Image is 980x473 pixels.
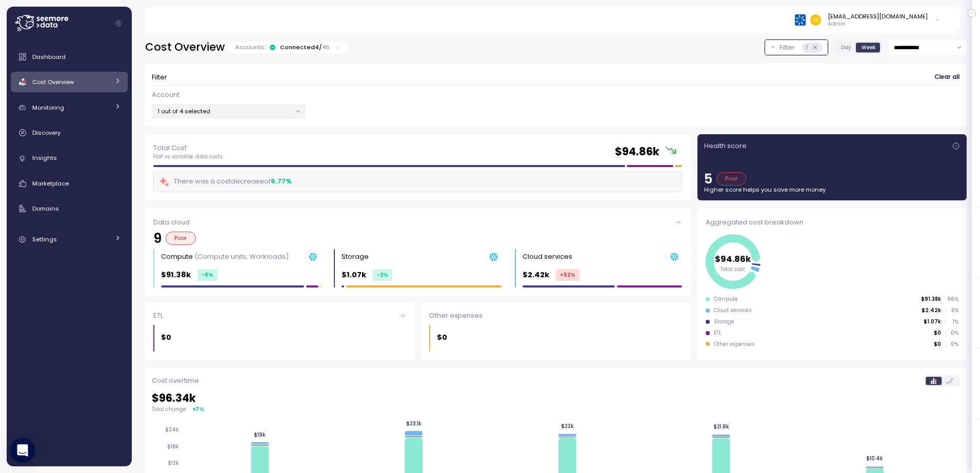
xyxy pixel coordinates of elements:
[161,332,171,343] p: $0
[32,204,59,213] span: Domains
[152,72,167,83] p: Filter
[946,307,958,314] p: 3 %
[153,153,223,160] p: Flat vs variable data costs
[934,70,960,85] button: Clear all
[342,252,369,262] div: Storage
[32,78,74,86] span: Cost Overview
[704,141,747,151] p: Health score
[721,265,745,272] tspan: Total cost
[934,71,959,85] span: Clear all
[921,296,941,303] p: $91.38k
[795,14,806,25] img: 68790ce639d2d68da1992664.PNG
[32,53,66,61] span: Dashboard
[193,405,204,413] div: ▾
[922,307,941,314] p: $2.42k
[254,431,266,438] tspan: $19k
[235,43,265,51] p: Accounts:
[165,427,179,434] tspan: $24k
[765,40,828,55] button: Filter1
[280,43,330,51] div: Connected 4 /
[946,330,958,337] p: 0 %
[714,318,734,325] div: Storage
[924,318,941,325] p: $1.07k
[828,12,928,20] div: [EMAIL_ADDRESS][DOMAIN_NAME]
[153,217,682,228] div: Data cloud
[714,307,752,314] div: Cloud services
[373,269,392,281] div: -2 %
[153,143,223,153] p: Total Cost
[946,341,958,348] p: 0 %
[561,423,574,430] tspan: $22k
[934,330,941,337] p: $0
[779,43,795,53] p: Filter
[229,42,347,53] div: Accounts:Connected4/46
[152,90,179,100] p: Account
[615,145,659,159] h2: $ 94.86k
[714,341,755,348] div: Other expenses
[866,456,883,462] tspan: $10.4k
[429,311,682,321] div: Other expenses
[806,43,808,53] p: 1
[810,14,821,25] img: 30f31bb3582bac9e5ca6f973bf708204
[168,460,179,467] tspan: $12k
[197,269,217,281] div: -8 %
[714,296,738,303] div: Compute
[342,269,366,281] p: $1.07k
[152,391,960,406] h2: $ 96.34k
[828,20,928,28] p: Admin
[946,318,958,325] p: 1 %
[11,148,128,169] a: Insights
[194,252,289,261] p: (Compute units, Workloads)
[152,376,199,386] p: Cost overtime
[11,47,128,67] a: Dashboard
[153,311,406,321] div: ETL
[704,186,960,194] p: Higher score helps you save more money
[556,269,579,281] div: +52 %
[322,43,330,51] p: 46
[159,176,292,188] div: There was a cost decrease of
[716,172,747,186] div: Poor
[271,176,292,187] div: 6.77 %
[32,154,57,162] span: Insights
[11,122,128,143] a: Discovery
[157,107,291,115] p: 1 out of 4 selected
[715,253,751,264] tspan: $94.86k
[167,443,179,450] tspan: $18k
[406,420,421,427] tspan: $23.1k
[523,269,549,281] p: $2.42k
[523,252,572,262] div: Cloud services
[145,302,414,360] a: ETL$0
[704,172,712,186] p: 5
[11,97,128,118] a: Monitoring
[946,296,958,303] p: 96 %
[152,406,186,413] p: Total change
[11,72,128,92] a: Cost Overview
[713,424,729,430] tspan: $21.8k
[714,330,722,337] div: ETL
[145,40,225,55] h2: Cost Overview
[11,173,128,194] a: Marketplace
[32,179,69,188] span: Marketplace
[166,232,196,245] div: Poor
[161,252,289,262] div: Compute
[841,44,851,51] span: Day
[437,332,447,343] p: $0
[32,129,61,137] span: Discovery
[10,438,35,463] div: Open Intercom Messenger
[195,405,204,413] div: 7 %
[112,19,125,27] button: Collapse navigation
[934,341,941,348] p: $0
[161,269,191,281] p: $91.38k
[11,229,128,250] a: Settings
[32,235,57,243] span: Settings
[153,232,162,245] p: 9
[862,44,876,51] span: Week
[706,217,958,228] div: Aggregated cost breakdown
[32,104,64,112] span: Monitoring
[11,198,128,219] a: Domains
[145,209,691,295] a: Data cloud9PoorCompute (Compute units, Workloads)$91.38k-8%Storage $1.07k-2%Cloud services $2.42k...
